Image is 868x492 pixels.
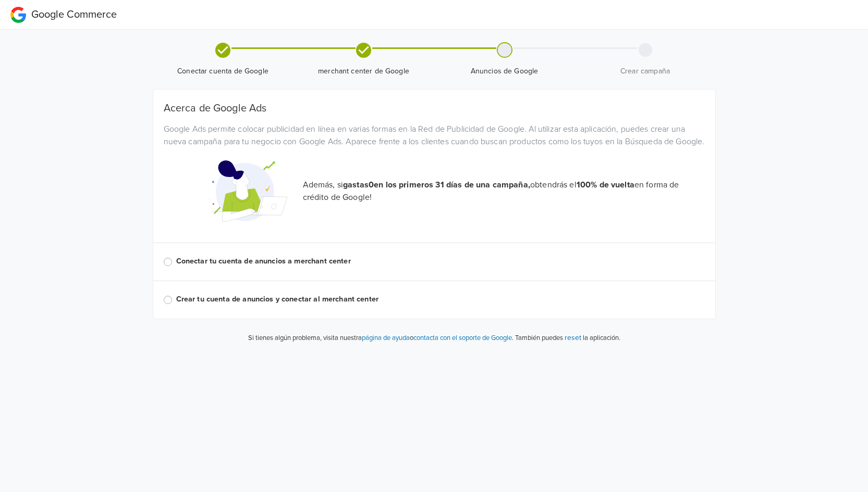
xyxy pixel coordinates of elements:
[362,334,410,342] a: página de ayuda
[31,8,117,21] span: Google Commerce
[298,66,430,77] span: merchant center de Google
[514,332,620,344] p: También puedes la aplicación.
[176,294,705,305] label: Crear tu cuenta de anuncios y conectar al merchant center
[577,180,634,190] strong: 100% de vuelta
[156,123,713,148] div: Google Ads permite colocar publicidad en línea en varias formas en la Red de Publicidad de Google...
[209,152,287,230] img: Google Promotional Codes
[343,180,530,190] strong: gastas 0 en los primeros 31 días de una campaña,
[438,66,571,77] span: Anuncios de Google
[303,179,705,204] p: Además, si obtendrás el en forma de crédito de Google!
[176,256,705,267] label: Conectar tu cuenta de anuncios a merchant center
[157,66,289,77] span: Conectar cuenta de Google
[565,332,581,344] button: reset
[579,66,712,77] span: Crear campaña
[248,333,514,344] p: Si tienes algún problema, visita nuestra o .
[164,102,705,115] h5: Acerca de Google Ads
[413,334,512,342] a: contacta con el soporte de Google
